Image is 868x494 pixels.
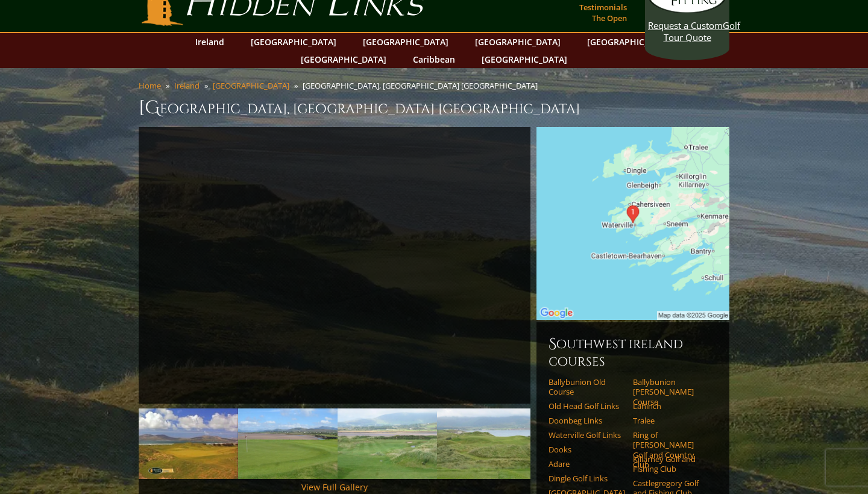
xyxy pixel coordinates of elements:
[357,33,454,51] a: [GEOGRAPHIC_DATA]
[303,80,542,91] li: [GEOGRAPHIC_DATA], [GEOGRAPHIC_DATA] [GEOGRAPHIC_DATA]
[469,33,567,51] a: [GEOGRAPHIC_DATA]
[174,80,200,91] a: Ireland
[589,10,630,27] a: The Open
[301,481,368,493] a: View Full Gallery
[648,19,723,31] span: Request a Custom
[213,80,289,91] a: [GEOGRAPHIC_DATA]
[245,33,342,51] a: [GEOGRAPHIC_DATA]
[189,33,230,51] a: Ireland
[549,474,625,483] a: Dingle Golf Links
[139,80,161,91] a: Home
[633,401,709,411] a: Lahinch
[549,459,625,469] a: Adare
[139,96,729,120] h1: [GEOGRAPHIC_DATA], [GEOGRAPHIC_DATA] [GEOGRAPHIC_DATA]
[549,430,625,440] a: Waterville Golf Links
[476,51,573,68] a: [GEOGRAPHIC_DATA]
[549,416,625,425] a: Doonbeg Links
[581,33,679,51] a: [GEOGRAPHIC_DATA]
[633,377,709,407] a: Ballybunion [PERSON_NAME] Course
[295,51,392,68] a: [GEOGRAPHIC_DATA]
[549,334,717,370] h6: Southwest Ireland Courses
[633,430,709,469] a: Ring of [PERSON_NAME] Golf and Country Club
[633,416,709,425] a: Tralee
[549,445,625,454] a: Dooks
[407,51,461,68] a: Caribbean
[536,127,729,320] img: Google Map of Waterville Golf Links, Waterville Ireland
[549,401,625,411] a: Old Head Golf Links
[549,377,625,397] a: Ballybunion Old Course
[633,454,709,474] a: Killarney Golf and Fishing Club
